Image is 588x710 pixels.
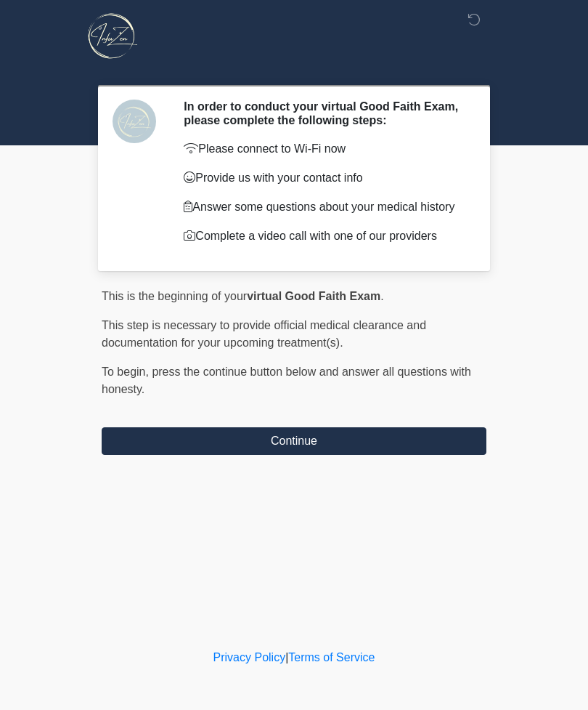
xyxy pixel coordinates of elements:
a: Privacy Policy [213,651,286,663]
a: | [285,651,288,663]
p: Answer some questions about your medical history [184,198,465,216]
strong: virtual Good Faith Exam [247,290,380,302]
span: This step is necessary to provide official medical clearance and documentation for your upcoming ... [102,319,426,349]
a: Terms of Service [288,651,375,663]
p: Provide us with your contact info [184,169,465,187]
p: Please connect to Wi-Fi now [184,140,465,158]
span: This is the beginning of your [102,290,247,302]
span: press the continue button below and answer all questions with honesty. [102,366,471,395]
img: Agent Avatar [113,100,156,143]
h2: In order to conduct your virtual Good Faith Exam, please complete the following steps: [184,100,465,127]
img: InfuZen Health Logo [87,11,137,61]
p: Complete a video call with one of our providers [184,227,465,245]
span: . [380,290,383,302]
span: To begin, [102,366,152,378]
button: Continue [102,427,486,455]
